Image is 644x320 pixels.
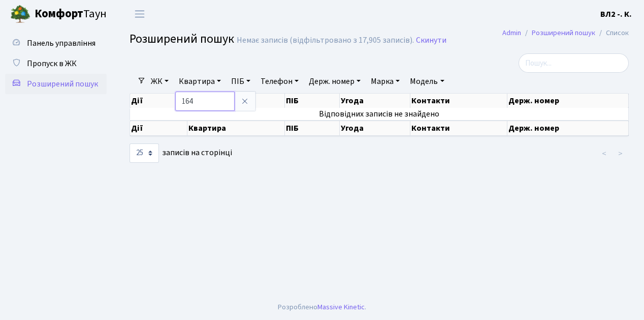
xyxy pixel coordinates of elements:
[600,8,632,20] a: ВЛ2 -. К.
[130,143,232,163] label: записів на сторінці
[5,33,107,53] a: Панель управління
[278,302,366,313] div: Розроблено .
[237,36,414,45] div: Немає записів (відфільтровано з 17,905 записів).
[532,27,595,38] a: Розширений пошук
[487,22,644,44] nav: breadcrumb
[600,9,632,20] b: ВЛ2 -. К.
[367,73,404,90] a: Марка
[35,6,107,23] span: Таун
[175,73,225,90] a: Квартира
[27,58,77,69] span: Пропуск в ЖК
[27,78,98,90] span: Розширений пошук
[519,53,629,73] input: Пошук...
[340,94,410,108] th: Угода
[130,121,187,136] th: Дії
[507,94,629,108] th: Держ. номер
[5,53,107,74] a: Пропуск в ЖК
[305,73,365,90] a: Держ. номер
[410,121,507,136] th: Контакти
[27,38,95,49] span: Панель управління
[187,121,285,136] th: Квартира
[502,27,521,38] a: Admin
[595,27,629,39] li: Список
[130,108,629,120] td: Відповідних записів не знайдено
[285,94,340,108] th: ПІБ
[410,94,507,108] th: Контакти
[406,73,448,90] a: Модель
[130,30,234,48] span: Розширений пошук
[227,73,254,90] a: ПІБ
[340,121,410,136] th: Угода
[416,36,446,45] a: Скинути
[256,73,303,90] a: Телефон
[127,6,152,22] button: Переключити навігацію
[147,73,173,90] a: ЖК
[35,6,83,22] b: Комфорт
[10,4,30,24] img: logo.png
[317,302,365,312] a: Massive Kinetic
[130,143,159,163] select: записів на сторінці
[285,121,340,136] th: ПІБ
[130,94,187,108] th: Дії
[5,74,107,94] a: Розширений пошук
[507,121,629,136] th: Держ. номер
